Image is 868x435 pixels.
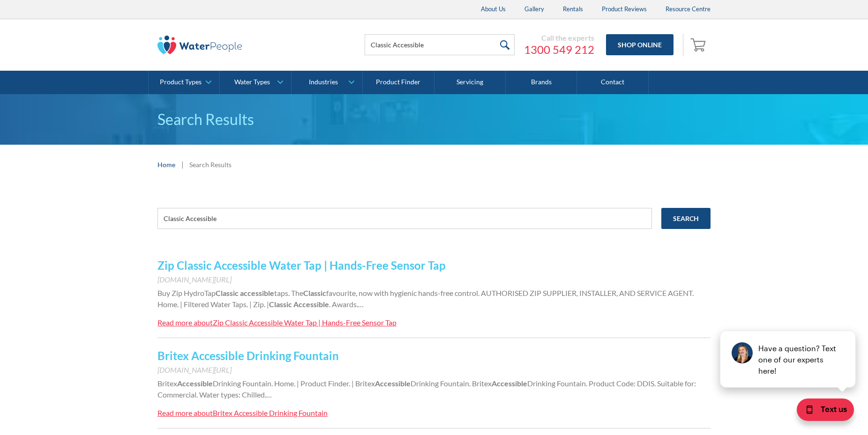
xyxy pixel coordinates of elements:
[266,390,272,399] span: …
[189,160,232,170] div: Search Results
[774,388,868,435] iframe: podium webchat widget bubble
[157,349,339,362] a: Britex Accessible Drinking Fountain
[506,71,577,94] a: Brands
[157,108,711,131] h1: Search Results
[524,43,594,57] a: 1300 549 212
[358,300,364,309] span: …
[234,78,270,86] div: Water Types
[157,364,711,376] div: [DOMAIN_NAME][URL]
[157,317,397,328] a: Read more aboutZip Classic Accessible Water Tap | Hands-Free Sensor Tap
[157,160,175,170] a: Home
[157,379,177,388] span: Britex
[216,288,239,297] strong: Classic
[160,78,202,86] div: Product Types
[269,300,292,309] strong: Classic
[577,71,648,94] a: Contact
[213,318,397,327] div: Zip Classic Accessible Water Tap | Hands-Free Sensor Tap
[661,208,711,229] input: Search
[365,34,515,55] input: Search products
[157,318,213,327] div: Read more about
[492,379,527,388] strong: Accessible
[157,274,711,285] div: [DOMAIN_NAME][URL]
[303,288,326,297] strong: Classic
[434,71,506,94] a: Servicing
[157,379,696,399] span: Drinking Fountain. Product Code: DDIS. Suitable for: Commercial. Water types: Chilled.
[213,408,328,417] div: Britex Accessible Drinking Fountain
[220,71,291,94] a: Water Types
[274,288,303,297] span: taps. The
[149,71,219,94] a: Product Types
[375,379,411,388] strong: Accessible
[293,300,329,309] strong: Accessible
[177,379,213,388] strong: Accessible
[524,33,594,43] div: Call the experts
[709,288,868,400] iframe: podium webchat widget prompt
[240,288,274,297] strong: accessible
[157,407,328,419] a: Read more aboutBritex Accessible Drinking Fountain
[411,379,492,388] span: Drinking Fountain. Britex
[180,159,185,170] div: |
[606,34,673,55] a: Shop Online
[688,34,711,56] a: Open empty cart
[329,300,358,309] span: . Awards.
[309,78,338,86] div: Industries
[292,71,362,94] a: Industries
[157,288,694,309] span: favourite, now with hygienic hands-free control. AUTHORISED ZIP SUPPLIER, INSTALLER, AND SERVICE ...
[157,288,216,297] span: Buy Zip HydroTap
[157,258,446,272] a: Zip Classic Accessible Water Tap | Hands-Free Sensor Tap
[213,379,375,388] span: Drinking Fountain. Home. | Product Finder. | Britex
[157,208,652,229] input: e.g. chilled water cooler
[363,71,434,94] a: Product Finder
[157,36,242,54] img: The Water People
[157,408,213,417] div: Read more about
[690,37,708,52] img: shopping cart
